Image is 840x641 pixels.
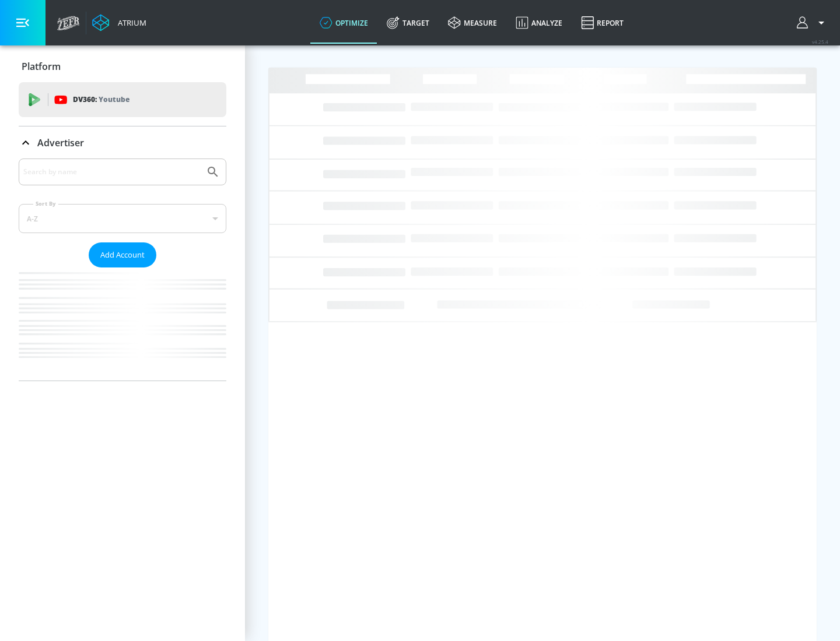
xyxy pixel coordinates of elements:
a: Atrium [92,14,146,31]
div: Platform [19,50,226,83]
span: v 4.25.4 [812,38,828,45]
a: Target [377,2,439,44]
nav: list of Advertiser [19,267,226,381]
span: Add Account [100,248,145,262]
a: Report [572,2,633,44]
p: Platform [22,60,61,73]
a: measure [439,2,506,44]
label: Sort By [33,200,58,207]
a: optimize [310,2,377,44]
input: Search by name [23,164,200,179]
p: DV360: [73,93,129,106]
div: DV360: Youtube [19,82,226,117]
button: Add Account [89,242,156,267]
a: Analyze [506,2,572,44]
div: Atrium [113,17,146,28]
p: Advertiser [37,136,84,149]
div: Advertiser [19,159,226,381]
div: Advertiser [19,126,226,159]
p: Youtube [99,93,129,105]
div: A-Z [19,204,226,233]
